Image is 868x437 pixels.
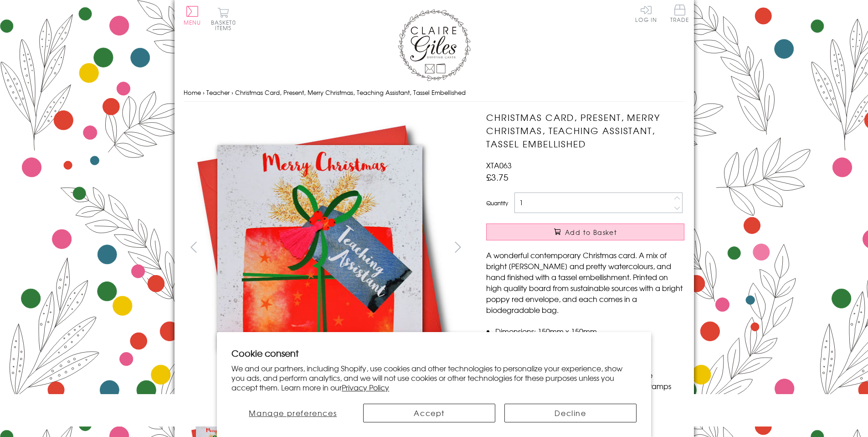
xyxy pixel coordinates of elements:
[486,250,684,315] p: A wonderful contemporary Christmas card. A mix of bright [PERSON_NAME] and pretty watercolours, a...
[184,6,201,25] button: Menu
[184,83,685,102] nav: breadcrumbs
[235,88,466,97] span: Christmas Card, Present, Merry Christmas, Teaching Assistant, Tassel Embellished
[670,5,689,22] span: Trade
[203,88,205,97] span: ›
[495,326,684,337] li: Dimensions: 150mm x 150mm
[184,18,201,26] span: Menu
[184,88,201,97] a: Home
[231,404,354,422] button: Manage preferences
[565,228,617,237] span: Add to Basket
[447,237,468,257] button: next
[486,224,684,240] button: Add to Basket
[211,7,236,31] button: Basket0 items
[342,382,389,393] a: Privacy Policy
[231,364,637,392] p: We and our partners, including Shopify, use cookies and other technologies to personalize your ex...
[635,5,657,22] a: Log In
[183,111,457,384] img: Christmas Card, Present, Merry Christmas, Teaching Assistant, Tassel Embellished
[231,88,233,97] span: ›
[363,404,495,422] button: Accept
[249,407,337,418] span: Manage preferences
[398,9,471,81] img: Claire Giles Greetings Cards
[504,404,637,422] button: Decline
[670,5,689,24] a: Trade
[468,111,741,385] img: Christmas Card, Present, Merry Christmas, Teaching Assistant, Tassel Embellished
[486,111,684,150] h1: Christmas Card, Present, Merry Christmas, Teaching Assistant, Tassel Embellished
[486,160,512,171] span: XTA063
[486,199,508,207] label: Quantity
[184,237,204,257] button: prev
[231,347,637,359] h2: Cookie consent
[486,171,508,183] span: £3.75
[206,88,230,97] a: Teacher
[215,18,236,32] span: 0 items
